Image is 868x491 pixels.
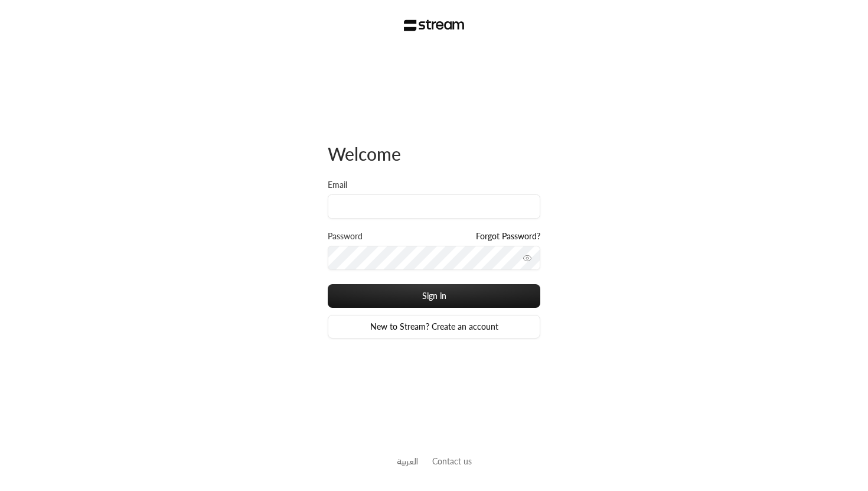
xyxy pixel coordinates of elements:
span: Welcome [328,143,401,164]
img: Stream Logo [404,19,465,31]
button: toggle password visibility [518,249,537,268]
a: Contact us [432,456,472,466]
a: New to Stream? Create an account [328,315,540,339]
a: العربية [397,450,418,472]
label: Email [328,179,347,191]
button: Sign in [328,284,540,308]
label: Password [328,230,363,242]
a: Forgot Password? [476,230,540,242]
button: Contact us [432,455,472,467]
